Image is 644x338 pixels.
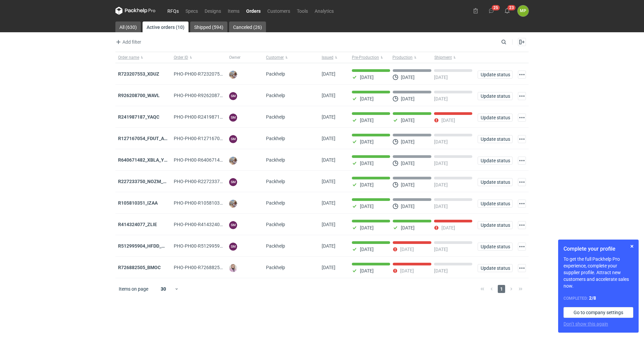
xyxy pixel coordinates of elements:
span: Packhelp [266,243,285,249]
figcaption: SM [229,243,237,251]
button: MP [518,5,529,16]
input: Search [500,38,521,46]
span: 16/09/2025 [322,71,335,77]
span: Update status [481,94,509,98]
strong: R105810351_IZAA [118,200,158,206]
p: [DATE] [360,204,374,209]
span: PHO-PH00-R926208700_WAVL [174,93,239,98]
button: Skip for now [628,242,636,250]
span: 26/08/2025 [322,222,335,227]
button: Update status [478,264,513,272]
span: Packhelp [266,200,285,206]
button: Update status [478,71,513,79]
span: Update status [481,180,509,184]
p: [DATE] [360,225,374,230]
span: Update status [481,158,509,163]
span: PHO-PH00-R726882505_BMOC [174,265,240,270]
a: R640671482_XBLA_YSXL_LGDV_BUVN_WVLV [118,157,216,163]
p: [DATE] [434,96,448,101]
a: R241987187_YAQC [118,114,159,120]
a: Analytics [311,7,337,15]
button: Actions [518,221,526,229]
span: Packhelp [266,136,285,141]
p: [DATE] [434,182,448,187]
span: PHO-PH00-R640671482_XBLA_YSXL_LGDV_BUVN_WVLV [174,157,295,163]
button: Update status [478,135,513,143]
span: Add filter [114,38,141,46]
span: Owner [229,55,240,60]
strong: 2 / 8 [589,295,596,301]
span: PHO-PH00-R127167054_FDUT_ACTL [174,136,252,141]
span: Packhelp [266,265,285,270]
a: RFQs [164,7,182,15]
figcaption: SM [229,178,237,186]
p: [DATE] [434,204,448,209]
span: Update status [481,244,509,249]
span: Update status [481,266,509,270]
p: [DATE] [434,139,448,144]
button: Actions [518,114,526,122]
span: Packhelp [266,157,285,163]
a: R726882505_BMOC [118,265,161,270]
a: Customers [264,7,293,15]
p: [DATE] [360,182,374,187]
span: PHO-PH00-R227233750_NOZM_V1 [174,179,248,184]
button: Pre-Production [349,52,391,63]
a: R414324077_ZLIE [118,222,157,227]
img: Michał Palasek [229,157,237,165]
p: [DATE] [434,247,448,252]
p: [DATE] [360,268,374,273]
a: Tools [293,7,311,15]
span: Packhelp [266,93,285,98]
span: 02/09/2025 [322,200,335,206]
p: [DATE] [400,247,414,252]
p: [DATE] [434,268,448,273]
div: Completed: [563,295,633,302]
span: 09/09/2025 [322,136,335,141]
button: Order ID [171,52,227,63]
span: 1 [498,285,505,293]
span: Update status [481,137,509,141]
h1: Complete your profile [563,245,633,253]
a: Designs [201,7,224,15]
span: Shipment [434,55,452,60]
span: 10/09/2025 [322,114,335,120]
button: Issued [319,52,349,63]
button: Update status [478,157,513,165]
figcaption: SM [229,92,237,100]
p: [DATE] [360,118,374,123]
p: [DATE] [401,161,415,166]
span: Update status [481,72,509,77]
span: Update status [481,223,509,227]
span: Pre-Production [352,55,379,60]
span: 08/09/2025 [322,157,335,163]
span: PHO-PH00-R241987187_YAQC [174,114,239,120]
div: 30 [153,284,174,294]
strong: R127167054_FDUT_ACTL [118,136,173,141]
a: R723207553_XDUZ [118,71,159,77]
span: Order ID [174,55,188,60]
span: Items on page [119,286,148,292]
a: R227233750_NOZM_V1 [118,179,169,184]
p: [DATE] [441,225,455,230]
span: Issued [322,55,333,60]
span: Update status [481,115,509,120]
p: [DATE] [434,161,448,166]
p: [DATE] [360,247,374,252]
p: [DATE] [401,75,415,80]
div: Magdalena Polakowska [518,5,529,16]
svg: Packhelp Pro [115,7,156,15]
span: Packhelp [266,71,285,77]
img: Klaudia Wiśniewska [229,264,237,272]
span: Packhelp [266,222,285,227]
p: [DATE] [360,96,374,101]
figcaption: SM [229,135,237,143]
button: Shipment [433,52,475,63]
strong: R512995904_HFDD_MOOR [118,243,175,249]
